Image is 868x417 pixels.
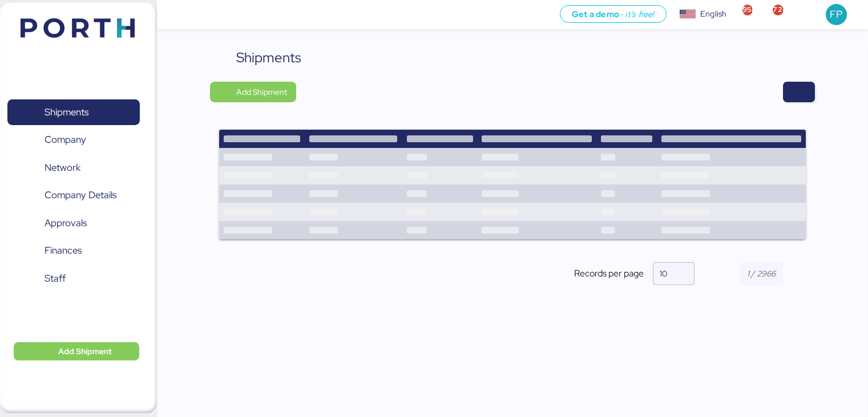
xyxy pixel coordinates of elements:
span: Company Details [45,187,116,203]
button: Add Shipment [210,82,296,102]
a: Shipments [7,99,140,126]
button: Add Shipment [14,342,139,360]
div: English [700,8,726,20]
span: Company [45,131,86,148]
span: Finances [45,242,82,259]
a: Network [7,155,140,181]
a: Company Details [7,182,140,209]
a: Approvals [7,210,140,236]
span: FP [830,7,842,22]
span: Records per page [574,267,644,280]
a: Company [7,127,140,153]
a: Finances [7,238,140,264]
input: 1 / 2966 [740,262,783,285]
a: Staff [7,266,140,292]
span: Network [45,159,80,176]
span: Staff [45,270,66,287]
span: Add Shipment [58,344,112,358]
span: 10 [660,268,667,279]
span: Add Shipment [236,85,287,99]
span: Approvals [45,215,87,231]
div: Shipments [236,47,301,68]
span: Shipments [45,104,88,121]
button: Menu [164,5,183,25]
